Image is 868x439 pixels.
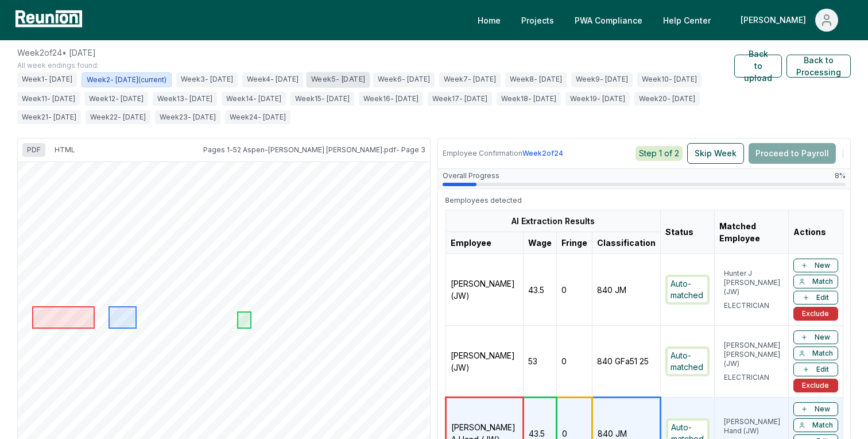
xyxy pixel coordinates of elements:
th: Actions [788,210,843,254]
td: 0 [556,326,592,398]
span: Week 23 - [DATE] [155,110,220,124]
p: ELECTRICIAN [724,301,784,310]
a: Projects [512,9,563,32]
p: [PERSON_NAME] [PERSON_NAME] (JW) [724,341,784,373]
span: Match [812,277,833,286]
button: Edit [793,363,838,376]
span: Edit [816,365,829,374]
span: Match [812,349,833,358]
span: Week 8 - [DATE] [505,72,567,87]
button: Match [793,346,838,360]
span: Week 1 - [DATE] [17,72,77,87]
td: [PERSON_NAME] (JW) [446,326,524,398]
p: Hunter J [PERSON_NAME] (JW) [724,269,784,301]
td: 43.5 [523,254,556,326]
p: All week endings found: [17,61,734,70]
p: Week 2 of 24 • [DATE] [17,47,96,59]
a: PWA Compliance [565,9,652,32]
button: HTML [50,143,80,157]
th: Classification [592,232,660,254]
button: New [793,259,838,272]
span: Week 18 - [DATE] [497,92,561,106]
span: Week 2 - [DATE] (current) [82,72,172,87]
button: Skip Week [687,143,744,164]
td: [PERSON_NAME] (JW) [446,254,524,326]
button: [PERSON_NAME] [731,9,847,32]
button: New [793,402,838,416]
button: PDF [22,143,45,157]
td: 840 JM [592,254,660,326]
div: 8 employees detected [445,196,522,205]
span: Week 4 - [DATE] [242,72,303,87]
span: Week 10 - [DATE] [637,72,702,87]
span: Week 15 - [DATE] [290,92,354,106]
span: Week 9 - [DATE] [571,72,633,87]
button: Back to Processing [786,55,851,78]
span: Week 11 - [DATE] [17,92,80,106]
td: 0 [556,254,592,326]
a: Help Center [654,9,720,32]
span: 8 % [835,171,846,180]
button: Exclude [793,379,838,392]
span: Week 2 of 24 [522,149,563,158]
span: Week 7 - [DATE] [439,72,501,87]
span: New [815,333,830,342]
span: Match [812,421,833,430]
span: New [815,261,830,270]
span: New [815,405,830,414]
span: Week 20 - [DATE] [634,92,700,106]
th: Matched Employee [715,210,789,254]
span: Week 24 - [DATE] [225,110,290,124]
td: 53 [523,326,556,398]
span: Week 19 - [DATE] [565,92,630,106]
span: Week 21 - [DATE] [17,110,81,124]
span: Employee Confirmation [443,149,522,158]
button: New [793,330,838,344]
nav: Main [468,9,857,32]
a: Home [468,9,510,32]
span: Week 3 - [DATE] [176,72,238,87]
span: Week 22 - [DATE] [86,110,150,124]
button: Back to upload [734,55,782,78]
span: Week 6 - [DATE] [373,72,435,87]
div: Auto-matched [665,275,710,305]
span: Week 12 - [DATE] [84,92,148,106]
span: Week 16 - [DATE] [359,92,423,106]
th: Status [660,210,714,254]
div: [PERSON_NAME] [741,9,811,32]
div: Step 1 of 2 [635,146,683,161]
div: Auto-matched [665,346,710,376]
th: Fringe [556,232,592,254]
button: Match [793,275,838,288]
button: Exclude [793,307,838,321]
p: ELECTRICIAN [724,373,784,382]
span: Week 17 - [DATE] [428,92,492,106]
td: 840 GFa51 25 [592,326,660,398]
span: Overall Progress [443,171,499,180]
th: Wage [523,232,556,254]
span: Week 5 - [DATE] [306,72,370,87]
button: Match [793,418,838,432]
span: Edit [816,293,829,302]
th: AI Extraction Results [446,210,661,232]
th: Employee [446,232,524,254]
span: Pages 1-52 Aspen-[PERSON_NAME] [PERSON_NAME].pdf - Page 3 [203,145,425,154]
button: Edit [793,291,838,305]
span: Week 14 - [DATE] [222,92,286,106]
span: Week 13 - [DATE] [153,92,217,106]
